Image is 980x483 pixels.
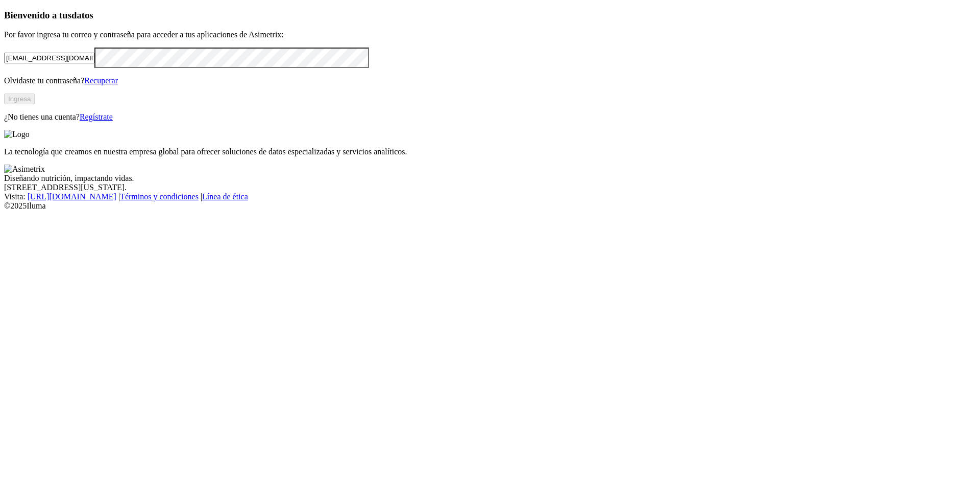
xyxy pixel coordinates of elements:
div: Diseñando nutrición, impactando vidas. [4,174,976,183]
h3: Bienvenido a tus [4,10,976,21]
a: Términos y condiciones [120,192,199,201]
button: Ingresa [4,94,35,104]
a: [URL][DOMAIN_NAME] [28,192,116,201]
input: Tu correo [4,53,94,63]
img: Asimetrix [4,165,45,174]
a: Línea de ética [202,192,248,201]
p: La tecnología que creamos en nuestra empresa global para ofrecer soluciones de datos especializad... [4,147,976,156]
div: [STREET_ADDRESS][US_STATE]. [4,183,976,192]
span: datos [71,10,93,20]
div: © 2025 Iluma [4,201,976,211]
p: ¿No tienes una cuenta? [4,112,976,122]
div: Visita : | | [4,192,976,201]
img: Logo [4,130,30,139]
p: Olvidaste tu contraseña? [4,76,976,85]
p: Por favor ingresa tu correo y contraseña para acceder a tus aplicaciones de Asimetrix: [4,30,976,39]
a: Regístrate [80,112,113,121]
a: Recuperar [84,76,118,85]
